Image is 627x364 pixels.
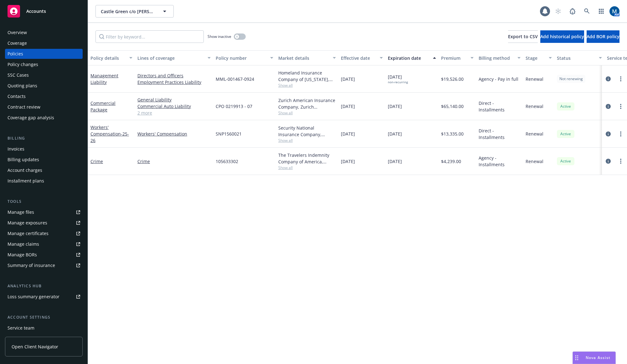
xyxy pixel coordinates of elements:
[385,50,439,65] button: Expiration date
[5,207,83,217] a: Manage files
[5,91,83,101] a: Contacts
[604,75,612,83] a: circleInformation
[557,55,595,61] div: Status
[8,292,59,302] div: Loss summary generator
[8,38,27,48] div: Coverage
[441,158,461,165] span: $4,239.00
[559,104,572,109] span: Active
[609,6,619,16] img: photo
[439,50,476,65] button: Premium
[617,75,624,83] a: more
[90,158,103,164] a: Crime
[595,5,608,18] a: Switch app
[216,158,238,165] span: 105633302
[479,155,521,168] span: Agency - Installments
[508,33,538,39] span: Export to CSV
[8,49,23,59] div: Policies
[441,131,464,137] span: $13,335.00
[5,165,83,175] a: Account charges
[278,165,336,170] span: Show all
[8,260,55,270] div: Summary of insurance
[8,113,54,123] div: Coverage gap analysis
[5,239,83,249] a: Manage claims
[341,76,355,82] span: [DATE]
[88,50,135,65] button: Policy details
[341,131,355,137] span: [DATE]
[540,33,584,39] span: Add historical policy
[441,55,467,61] div: Premium
[278,55,329,61] div: Market details
[8,59,38,69] div: Policy changes
[137,79,211,85] a: Employment Practices Liability
[5,49,83,59] a: Policies
[137,158,211,165] a: Crime
[554,50,604,65] button: Status
[604,130,612,138] a: circleInformation
[8,228,49,238] div: Manage certificates
[137,72,211,79] a: Directors and Officers
[586,355,610,360] span: Nova Assist
[137,55,204,61] div: Lines of coverage
[587,30,619,43] button: Add BOR policy
[216,131,242,137] span: SNP1560021
[508,30,538,43] button: Export to CSV
[8,81,37,91] div: Quoting plans
[388,80,408,84] div: non-recurring
[278,110,336,115] span: Show all
[137,96,211,103] a: General Liability
[5,283,83,289] div: Analytics hub
[441,103,464,110] span: $65,140.00
[559,131,572,137] span: Active
[523,50,554,65] button: Stage
[95,30,204,43] input: Filter by keyword...
[5,113,83,123] a: Coverage gap analysis
[8,28,27,38] div: Overview
[8,144,24,154] div: Invoices
[90,124,129,143] a: Workers' Compensation
[5,260,83,270] a: Summary of insurance
[617,103,624,110] a: more
[566,5,579,18] a: Report a Bug
[5,314,83,320] div: Account settings
[388,103,402,110] span: [DATE]
[617,157,624,165] a: more
[526,158,543,165] span: Renewal
[135,50,213,65] button: Lines of coverage
[101,8,155,15] span: Castle Green c/o [PERSON_NAME] Property Management
[526,76,543,82] span: Renewal
[8,70,29,80] div: SSC Cases
[5,3,83,20] a: Accounts
[5,28,83,38] a: Overview
[5,218,83,228] span: Manage exposures
[341,103,355,110] span: [DATE]
[540,30,584,43] button: Add historical policy
[137,110,211,116] a: 2 more
[388,158,402,165] span: [DATE]
[137,131,211,137] a: Workers' Compensation
[8,207,34,217] div: Manage files
[617,130,624,138] a: more
[278,152,336,165] div: The Travelers Indemnity Company of America, Travelers Insurance, [PERSON_NAME] Insurance
[8,91,26,101] div: Contacts
[216,103,252,110] span: CPO 0219913 - 07
[604,103,612,110] a: circleInformation
[5,323,83,333] a: Service team
[5,198,83,205] div: Tools
[8,250,37,260] div: Manage BORs
[526,55,545,61] div: Stage
[5,144,83,154] a: Invoices
[8,176,44,186] div: Installment plans
[8,165,42,175] div: Account charges
[8,218,47,228] div: Manage exposures
[278,97,336,110] div: Zurich American Insurance Company, Zurich Insurance Group, MDP Programs
[479,55,514,61] div: Billing method
[479,100,521,113] span: Direct - Installments
[90,55,126,61] div: Policy details
[5,70,83,80] a: SSC Cases
[278,83,336,88] span: Show all
[90,100,116,113] a: Commercial Package
[8,155,39,165] div: Billing updates
[5,135,83,141] div: Billing
[338,50,385,65] button: Effective date
[388,55,429,61] div: Expiration date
